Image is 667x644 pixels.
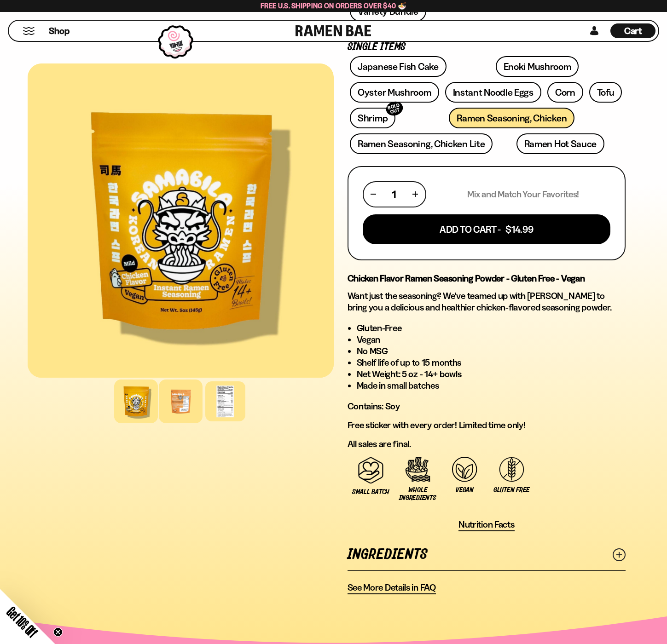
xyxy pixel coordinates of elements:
a: Corn [547,82,583,103]
button: Close teaser [53,627,63,637]
span: Cart [624,25,642,36]
a: Japanese Fish Cake [350,56,447,77]
a: Ramen Seasoning, Chicken Lite [350,133,493,154]
a: Ramen Hot Sauce [516,133,605,154]
span: See More Details in FAQ [348,582,436,593]
div: Cart [610,21,655,41]
p: Mix and Match Your Favorites! [467,189,579,200]
a: Shop [49,23,70,38]
span: Gluten Free [493,486,530,494]
button: Mobile Menu Trigger [23,27,35,35]
span: Shop [49,25,70,37]
span: 1 [392,189,396,200]
span: Nutrition Facts [458,519,515,530]
p: All sales are final. [348,438,626,450]
button: Add To Cart - $14.99 [363,214,611,244]
li: Vegan [357,334,626,345]
a: Instant Noodle Eggs [445,82,541,103]
span: Free sticker with every order! Limited time only! [348,420,526,431]
a: Oyster Mushroom [350,82,439,103]
li: Shelf life of up to 15 months [357,357,626,368]
a: See More Details in FAQ [348,582,436,594]
span: Whole Ingredients [399,486,437,502]
span: Vegan [456,486,474,494]
li: No MSG [357,345,626,357]
li: Made in small batches [357,380,626,391]
div: SOLD OUT [384,100,405,118]
a: Ingredients [348,539,626,570]
button: Nutrition Facts [458,519,515,531]
span: Free U.S. Shipping on Orders over $40 🍜 [261,1,406,10]
span: Contains: [348,401,400,412]
li: Gluten-Free [357,322,626,334]
p: Want just the seasoning? We've teamed up with [PERSON_NAME] to bring you a delicious and healthie... [348,290,626,313]
p: Single Items [348,43,626,52]
a: Enoki Mushroom [496,56,579,77]
a: Tofu [589,82,622,103]
strong: Chicken Flavor Ramen Seasoning Powder - Gluten Free - Vegan [348,273,585,284]
span: Soy [385,401,400,412]
span: Small Batch [352,488,389,496]
li: Net Weight: 5 oz - 14+ bowls [357,368,626,380]
a: ShrimpSOLD OUT [350,108,395,128]
span: Get 10% Off [4,604,40,640]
